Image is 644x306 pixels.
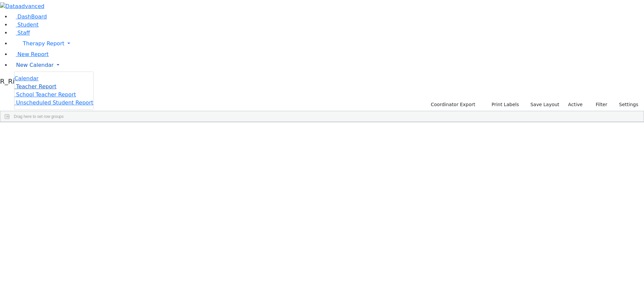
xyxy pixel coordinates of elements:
button: Save Layout [527,99,562,110]
button: Filter [587,99,610,110]
a: Student [11,21,39,28]
a: New Calendar [11,58,644,72]
span: New Calendar [16,62,54,68]
a: Therapy Report [11,37,644,50]
button: Print Labels [484,99,522,110]
button: Settings [610,99,641,110]
a: Teacher Report [14,83,56,90]
a: Unscheduled Student Report [14,99,93,106]
button: Coordinator Export [426,99,478,110]
a: Staff [11,30,30,36]
a: New Report [11,51,49,57]
a: School Teacher Report [14,91,76,98]
span: Staff [17,30,30,36]
label: Active [565,99,586,110]
span: Student [17,21,39,28]
span: Unscheduled Student Report [16,99,93,106]
a: DashBoard [11,13,47,20]
span: School Teacher Report [16,91,76,98]
span: Teacher Report [16,83,56,90]
span: New Report [17,51,49,57]
span: Therapy Report [23,40,64,47]
span: Drag here to set row groups [14,114,64,119]
ul: Therapy Report [14,72,94,110]
a: Calendar [14,75,39,83]
span: DashBoard [17,13,47,20]
span: Calendar [14,75,39,82]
